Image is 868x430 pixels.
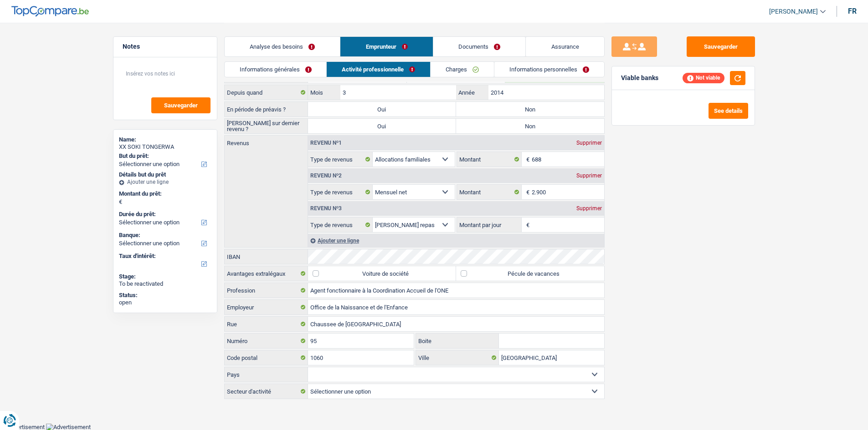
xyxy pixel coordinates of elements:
[225,85,308,100] label: Depuis quand
[522,185,532,199] span: €
[308,185,373,199] label: Type de revenus
[119,211,210,218] label: Durée du prêt:
[456,102,604,116] label: Non
[119,292,211,299] div: Status:
[457,185,522,199] label: Montant
[225,266,308,281] label: Avantages extralégaux
[762,4,826,19] a: [PERSON_NAME]
[119,253,210,260] label: Taux d'intérêt:
[225,119,308,133] label: [PERSON_NAME] sur dernier revenu ?
[151,97,211,113] button: Sauvegarder
[327,62,430,77] a: Activité professionnelle
[225,102,308,116] label: En période de préavis ?
[340,85,456,100] input: MM
[119,198,122,206] span: €
[456,119,604,133] label: Non
[225,283,308,298] label: Profession
[457,218,522,232] label: Montant par jour
[308,173,344,178] div: Revenu nº2
[488,85,604,100] input: AAAA
[308,102,456,116] label: Oui
[687,36,755,57] button: Sauvegarder
[225,37,340,56] a: Analyse des besoins
[431,62,494,77] a: Charges
[526,37,604,56] a: Assurance
[119,190,210,197] label: Montant du prêt:
[574,140,604,146] div: Supprimer
[225,300,308,314] label: Employeur
[308,234,604,247] div: Ajouter une ligne
[308,218,373,232] label: Type de revenus
[123,43,208,51] h5: Notes
[522,152,532,167] span: €
[225,384,308,399] label: Secteur d'activité
[769,8,818,15] span: [PERSON_NAME]
[225,136,308,146] label: Revenus
[522,218,532,232] span: €
[225,350,308,365] label: Code postal
[119,273,211,280] div: Stage:
[225,249,308,264] label: IBAN
[574,173,604,178] div: Supprimer
[119,171,211,178] div: Détails but du prêt
[456,266,604,281] label: Pécule de vacances
[119,232,210,239] label: Banque:
[119,136,211,143] div: Name:
[225,334,308,348] label: Numéro
[457,152,522,167] label: Montant
[456,85,488,100] label: Année
[308,119,456,133] label: Oui
[308,152,373,167] label: Type de revenus
[119,299,211,306] div: open
[574,206,604,211] div: Supprimer
[308,140,344,146] div: Revenu nº1
[621,74,658,82] div: Viable banks
[119,179,211,185] div: Ajouter une ligne
[225,62,327,77] a: Informations générales
[308,85,340,100] label: Mois
[848,7,857,15] div: fr
[308,206,344,211] div: Revenu nº3
[164,102,198,108] span: Sauvegarder
[119,143,211,151] div: XX SOKI TONGERWA
[433,37,526,56] a: Documents
[340,37,433,56] a: Emprunteur
[225,317,308,331] label: Rue
[119,280,211,288] div: To be reactivated
[709,103,748,119] button: See details
[494,62,604,77] a: Informations personnelles
[11,6,89,17] img: TopCompare Logo
[119,152,210,160] label: But du prêt:
[416,350,499,365] label: Ville
[308,266,456,281] label: Voiture de société
[416,334,499,348] label: Boite
[683,73,724,83] div: Not viable
[225,367,308,382] label: Pays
